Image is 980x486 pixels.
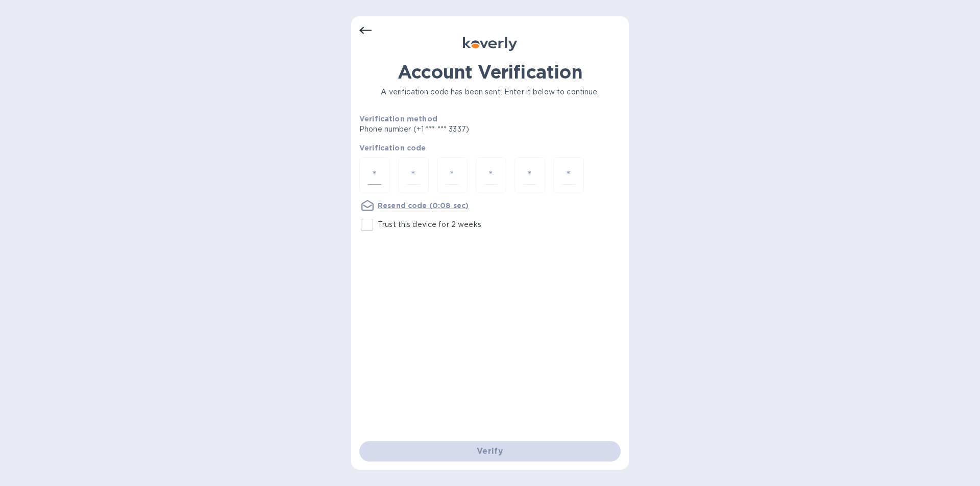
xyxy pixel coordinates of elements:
p: Trust this device for 2 weeks [378,219,481,230]
u: Resend code (0:08 sec) [378,201,469,210]
h1: Account Verification [359,61,621,83]
p: A verification code has been sent. Enter it below to continue. [359,87,621,97]
p: Verification code [359,143,621,153]
p: Phone number (+1 *** *** 3337) [359,124,547,135]
b: Verification method [359,115,437,123]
